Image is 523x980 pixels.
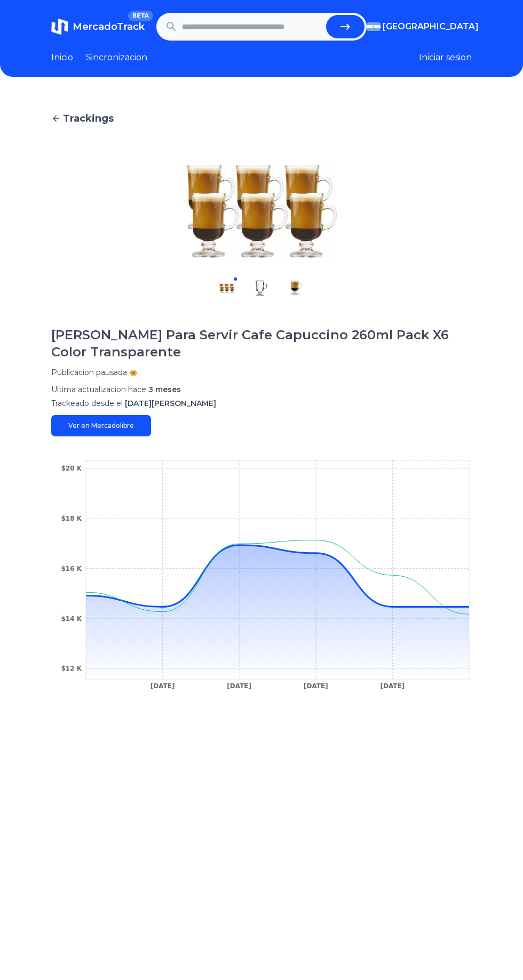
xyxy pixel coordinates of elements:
tspan: $14 K [61,615,82,623]
img: Jarro De Vidrio Para Servir Cafe Capuccino 260ml Pack X6 Color Transparente [253,280,270,297]
img: Jarro De Vidrio Para Servir Cafe Capuccino 260ml Pack X6 Color Transparente [287,280,304,297]
span: [GEOGRAPHIC_DATA] [383,20,479,33]
img: Argentina [367,22,381,31]
a: MercadoTrackBETA [51,18,145,35]
tspan: [DATE] [304,682,328,690]
span: Trackeado desde el [51,399,123,408]
p: Publicacion pausada [51,367,127,378]
button: [GEOGRAPHIC_DATA] [367,20,472,33]
tspan: $16 K [61,565,82,572]
tspan: $12 K [61,665,82,672]
tspan: $20 K [61,465,82,472]
a: Inicio [51,51,73,64]
img: Jarro De Vidrio Para Servir Cafe Capuccino 260ml Pack X6 Color Transparente [159,160,364,262]
span: 3 meses [148,385,181,394]
a: Sincronizacion [86,51,147,64]
button: Iniciar sesion [419,51,472,64]
img: Jarro De Vidrio Para Servir Cafe Capuccino 260ml Pack X6 Color Transparente [219,280,236,297]
span: Ultima actualizacion hace [51,385,146,394]
tspan: [DATE] [381,682,405,690]
a: Trackings [51,111,472,126]
span: BETA [128,11,153,21]
span: MercadoTrack [73,21,145,33]
tspan: [DATE] [150,682,175,690]
tspan: [DATE] [227,682,251,690]
tspan: $18 K [61,515,82,522]
img: MercadoTrack [51,18,68,35]
span: Trackings [63,111,114,126]
span: [DATE][PERSON_NAME] [125,399,216,408]
h1: [PERSON_NAME] Para Servir Cafe Capuccino 260ml Pack X6 Color Transparente [51,326,472,361]
a: Ver en Mercadolibre [51,415,151,436]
